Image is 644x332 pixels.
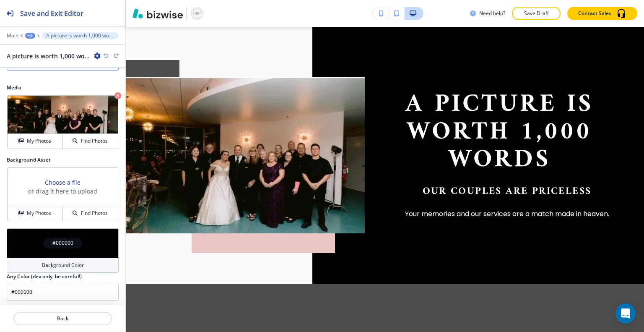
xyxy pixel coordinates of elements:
button: Find Photos [63,134,118,149]
p: Your memories and our services are a match made in heaven. [395,209,619,220]
h3: Need help? [479,10,505,17]
h4: Find Photos [81,209,108,217]
p: Contact Sales [578,10,611,17]
img: 674bfce22a772fc5477874da2519c2c0.webp [126,77,365,233]
p: A picture is worth 1,000 words [380,91,619,174]
h4: My Photos [27,137,51,145]
h2: Media [7,84,119,91]
h4: #000000 [52,239,73,247]
button: My Photos [8,206,63,221]
p: A picture is worth 1,000 words [46,33,114,39]
h4: My Photos [27,209,51,217]
button: Find Photos [63,206,118,221]
button: Save Draft [512,7,561,20]
h2: Save and Exit Editor [20,8,83,18]
button: +2 [25,33,35,39]
img: Bizwise Logo [132,8,183,18]
h3: or drag it here to upload [28,187,97,196]
button: My Photos [8,134,63,149]
button: Main [7,33,18,39]
p: Our couples are priceless [395,183,619,200]
h2: Background Asset [7,156,119,164]
p: Back [14,315,111,322]
div: Choose a fileor drag it here to uploadMy PhotosFind Photos [7,167,119,222]
button: Contact Sales [567,7,637,20]
p: Save Draft [523,10,550,17]
h2: Any Color (dev only, be careful!) [7,273,82,280]
h4: Find Photos [81,137,108,145]
div: My PhotosFind Photos [7,95,119,149]
button: #000000Background Color [7,228,119,273]
h2: A picture is worth 1,000 words [7,52,91,60]
button: Back [13,312,112,325]
div: Open Intercom Messenger [615,303,636,324]
button: A picture is worth 1,000 words [42,32,119,39]
button: Choose a file [45,178,80,187]
h4: Background Color [42,261,84,269]
img: Your Logo [190,7,204,20]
